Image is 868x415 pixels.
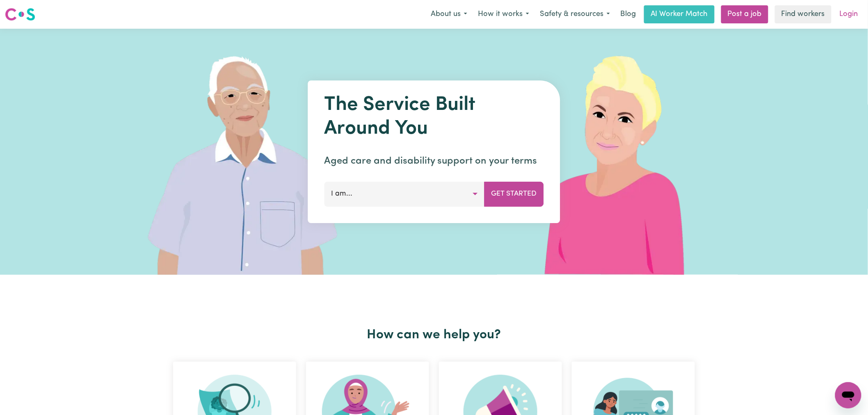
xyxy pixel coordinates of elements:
a: Find workers [775,5,831,23]
img: Careseekers logo [5,7,35,22]
h1: The Service Built Around You [324,93,544,141]
a: Careseekers logo [5,5,35,24]
button: Safety & resources [535,6,615,23]
a: Post a job [721,5,768,23]
iframe: Button to launch messaging window [835,382,861,408]
button: I am... [324,182,485,206]
button: Get Started [484,182,544,206]
p: Aged care and disability support on your terms [324,154,544,169]
button: How it works [473,6,535,23]
h2: How can we help you? [168,327,700,343]
a: AI Worker Match [644,5,715,23]
button: About us [425,6,473,23]
a: Blog [615,5,641,23]
a: Login [835,5,863,23]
